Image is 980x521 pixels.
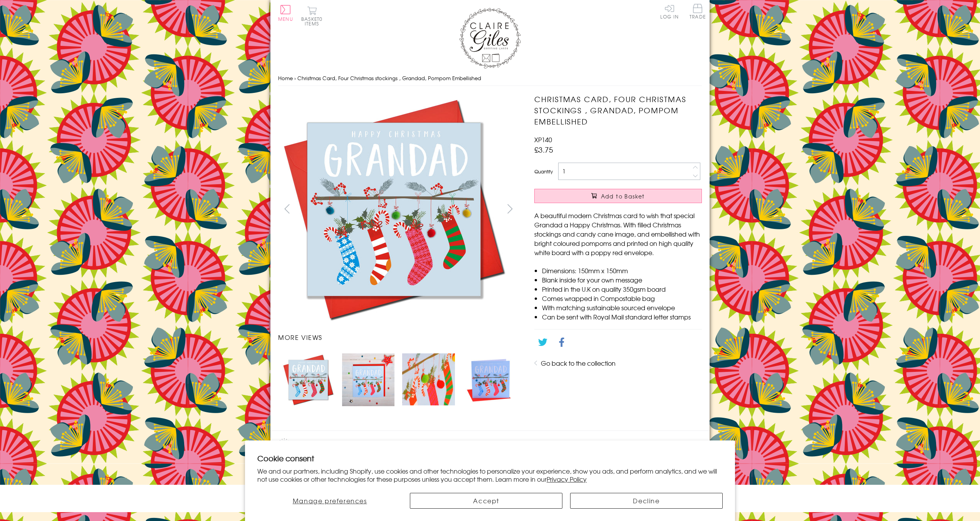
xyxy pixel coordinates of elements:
[660,4,679,19] a: Log In
[459,350,519,411] li: Carousel Page 4
[534,94,702,127] h1: Christmas Card, Four Christmas stockings , Grandad, Pompom Embellished
[542,266,702,275] li: Dimensions: 150mm x 150mm
[338,350,398,411] li: Carousel Page 2
[278,350,519,411] ul: Carousel Pagination
[402,353,455,405] img: Christmas Card, Four Christmas stockings , Grandad, Pompom Embellished
[690,4,706,19] span: Trade
[541,358,616,368] a: Go back to the collection
[542,303,702,312] li: With matching sustainable sourced envelope
[278,74,293,82] a: Home
[297,74,481,82] span: Christmas Card, Four Christmas stockings , Grandad, Pompom Embellished
[278,15,293,22] span: Menu
[570,493,723,509] button: Decline
[257,467,723,483] p: We and our partners, including Shopify, use cookies and other technologies to personalize your ex...
[257,493,402,509] button: Manage preferences
[398,350,458,411] li: Carousel Page 3
[257,453,723,464] h2: Cookie consent
[690,4,706,20] a: Trade
[282,353,334,406] img: Christmas Card, Four Christmas stockings , Grandad, Pompom Embellished
[502,200,519,217] button: next
[547,474,587,484] a: Privacy Policy
[410,493,562,509] button: Accept
[305,15,322,27] span: 0 items
[519,94,750,325] img: Christmas Card, Four Christmas stockings , Grandad, Pompom Embellished
[278,333,519,342] h3: More views
[534,168,553,175] label: Quantity
[278,94,509,325] img: Christmas Card, Four Christmas stockings , Grandad, Pompom Embellished
[542,284,702,294] li: Printed in the U.K on quality 350gsm board
[278,350,338,411] li: Carousel Page 1 (Current Slide)
[463,353,515,407] img: Christmas Card, Four Christmas stockings , Grandad, Pompom Embellished
[294,74,296,82] span: ›
[301,6,322,26] button: Basket0 items
[534,211,702,257] p: A beautiful modern Christmas card to wish that special Grandad a Happy Christmas. With filled Chr...
[542,275,702,284] li: Blank inside for your own message
[342,353,394,406] img: Christmas Card, Four Christmas stockings , Grandad, Pompom Embellished
[293,496,367,505] span: Manage preferences
[601,192,645,200] span: Add to Basket
[278,439,702,450] h2: Product recommendations
[534,144,553,155] span: £3.75
[278,71,702,86] nav: breadcrumbs
[542,294,702,303] li: Comes wrapped in Compostable bag
[534,189,702,203] button: Add to Basket
[278,200,295,217] button: prev
[542,312,702,321] li: Can be sent with Royal Mail standard letter stamps
[459,8,521,69] img: Claire Giles Greetings Cards
[534,135,552,144] span: XP140
[278,5,293,21] button: Menu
